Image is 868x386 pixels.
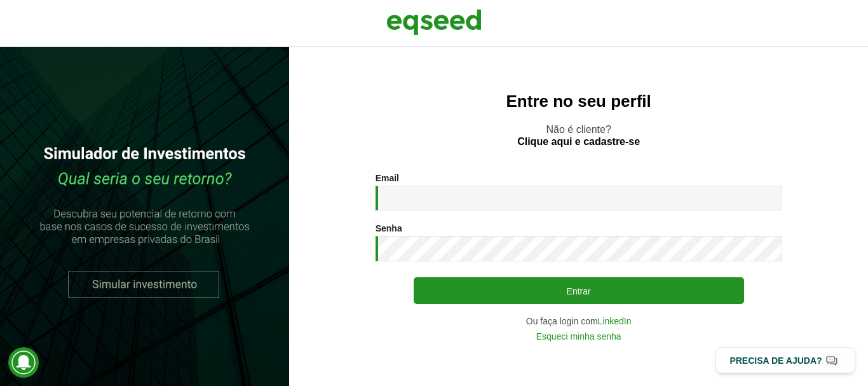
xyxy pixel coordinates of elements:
[315,92,843,111] h2: Entre no seu perfil
[386,6,482,38] img: EqSeed Logo
[315,123,843,148] p: Não é cliente?
[376,174,399,183] label: Email
[376,317,782,326] div: Ou faça login com
[517,137,640,147] a: Clique aqui e cadastre-se
[414,277,744,304] button: Entrar
[376,224,402,233] label: Senha
[536,332,621,341] a: Esqueci minha senha
[598,317,632,326] a: LinkedIn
